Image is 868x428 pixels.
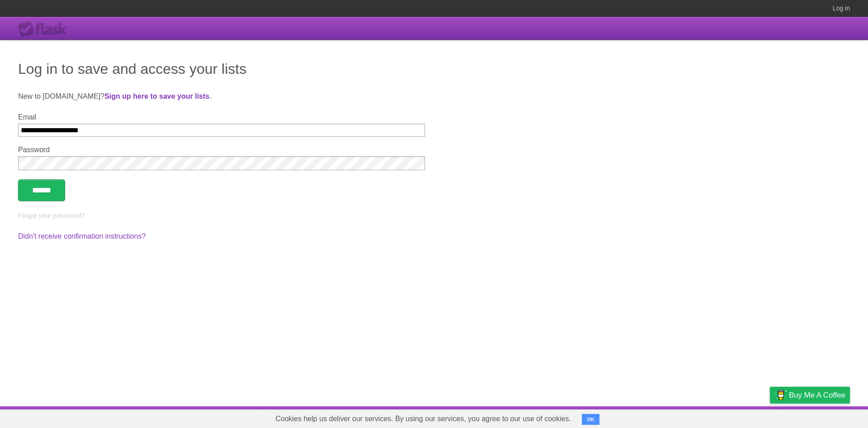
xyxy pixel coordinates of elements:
a: Privacy [758,409,782,426]
span: Cookies help us deliver our services. By using our services, you agree to our use of cookies. [266,410,580,428]
a: Sign up here to save your lists [104,92,209,100]
a: About [650,409,669,426]
label: Password [18,146,425,154]
a: Terms [727,409,747,426]
span: Buy me a coffee [789,387,845,403]
button: OK [582,414,599,425]
a: Buy me a coffee [770,387,850,404]
label: Email [18,113,425,121]
h1: Log in to save and access your lists [18,58,850,80]
a: Didn't receive confirmation instructions? [18,232,146,240]
img: Buy me a coffee [774,387,787,403]
div: Flask [18,21,72,38]
a: Suggest a feature [793,409,850,426]
a: Forgot your password? [18,212,85,219]
a: Developers [679,409,716,426]
p: New to [DOMAIN_NAME]? . [18,91,850,102]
